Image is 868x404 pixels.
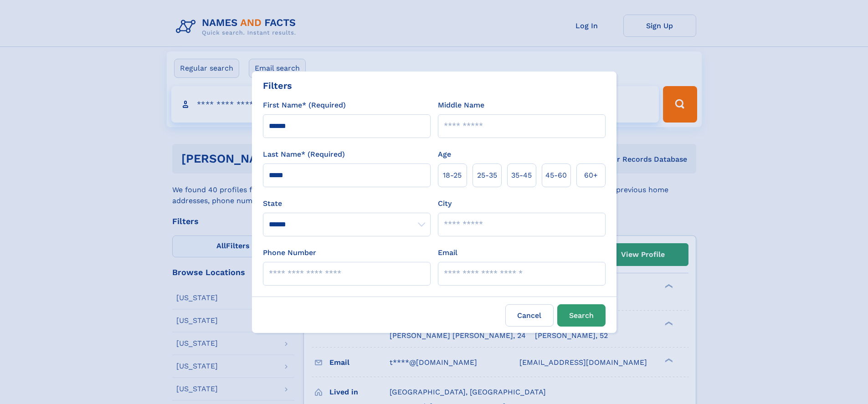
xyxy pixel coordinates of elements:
label: Phone Number [263,247,316,258]
label: Email [438,247,457,258]
label: Last Name* (Required) [263,149,345,160]
label: City [438,198,452,209]
button: Search [557,304,606,327]
div: Filters [263,79,292,92]
span: 18‑25 [443,170,462,181]
span: 35‑45 [511,170,532,181]
span: 45‑60 [545,170,567,181]
span: 25‑35 [477,170,497,181]
label: First Name* (Required) [263,100,346,111]
label: Cancel [505,304,554,327]
label: State [263,198,431,209]
span: 60+ [584,170,598,181]
label: Age [438,149,451,160]
label: Middle Name [438,100,484,111]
